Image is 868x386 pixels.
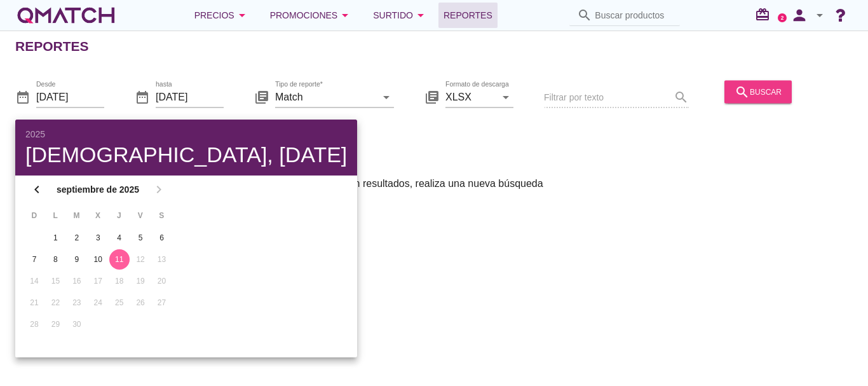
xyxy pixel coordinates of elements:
[234,8,250,23] i: arrow_drop_down
[67,232,87,244] div: 2
[152,228,172,248] button: 6
[152,205,172,226] th: S
[24,205,44,226] th: D
[88,228,108,248] button: 3
[25,130,347,139] div: 2025
[45,228,65,248] button: 1
[109,205,129,226] th: J
[424,89,440,104] i: library_books
[109,249,130,270] button: 11
[130,205,150,226] th: V
[109,228,130,248] button: 4
[24,249,44,270] button: 7
[363,3,438,28] button: Surtido
[15,89,31,104] i: date_range
[67,254,87,265] div: 9
[781,15,784,20] text: 2
[184,3,260,28] button: Precios
[45,249,65,270] button: 8
[152,232,172,244] div: 6
[444,8,492,23] span: Reportes
[595,5,672,25] input: Buscar productos
[67,205,86,226] th: M
[498,89,513,104] i: arrow_drop_down
[15,36,89,57] h2: Reportes
[755,7,775,22] i: redeem
[36,86,104,107] input: Desde
[45,254,65,265] div: 8
[270,8,353,23] div: Promociones
[275,86,376,107] input: Tipo de reporte*
[194,8,250,23] div: Precios
[787,6,812,24] i: person
[15,3,117,28] a: white-qmatch-logo
[88,232,108,244] div: 3
[413,8,428,23] i: arrow_drop_down
[577,8,592,23] i: search
[24,254,44,265] div: 7
[345,176,543,191] span: Sin resultados, realiza una nueva búsqueda
[109,254,130,265] div: 11
[88,254,108,265] div: 10
[45,232,65,244] div: 1
[778,13,787,22] a: 2
[109,232,130,244] div: 4
[135,89,150,104] i: date_range
[29,182,44,197] i: chevron_left
[25,144,347,165] div: [DEMOGRAPHIC_DATA], [DATE]
[88,205,107,226] th: X
[88,249,108,270] button: 10
[45,205,65,226] th: L
[67,249,87,270] button: 9
[254,89,269,104] i: library_books
[379,89,394,104] i: arrow_drop_down
[337,8,353,23] i: arrow_drop_down
[48,183,147,196] strong: septiembre de 2025
[260,3,363,28] button: Promociones
[735,84,782,99] div: buscar
[445,86,496,107] input: Formato de descarga
[438,3,498,28] a: Reportes
[130,232,151,244] div: 5
[67,228,87,248] button: 2
[156,86,224,107] input: hasta
[130,228,151,248] button: 5
[373,8,428,23] div: Surtido
[724,80,792,103] button: buscar
[735,84,750,99] i: search
[812,8,827,23] i: arrow_drop_down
